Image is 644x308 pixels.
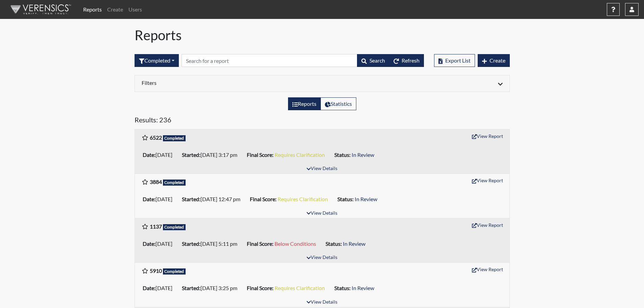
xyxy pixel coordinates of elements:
[247,285,273,291] b: Final Score:
[179,238,244,249] li: [DATE] 5:11 pm
[469,220,506,230] button: View Report
[104,3,126,16] a: Create
[326,240,342,247] b: Status:
[369,57,385,64] span: Search
[352,285,374,291] span: In Review
[150,223,162,230] b: 1137
[355,196,377,202] span: In Review
[135,54,179,67] button: Completed
[140,283,179,293] li: [DATE]
[140,194,179,205] li: [DATE]
[389,54,424,67] button: Refresh
[469,131,506,141] button: View Report
[135,54,179,67] div: Filter by interview status
[304,164,340,173] button: View Details
[247,240,273,247] b: Final Score:
[250,196,277,202] b: Final Score:
[275,285,325,291] span: Requires Clarification
[434,54,475,67] button: Export List
[275,151,325,158] span: Requires Clarification
[182,285,200,291] b: Started:
[135,27,510,43] h1: Reports
[182,54,357,67] input: Search by Registration ID, Interview Number, or Investigation Name.
[304,298,340,307] button: View Details
[182,196,200,202] b: Started:
[182,151,200,158] b: Started:
[337,196,354,202] b: Status:
[140,149,179,160] li: [DATE]
[445,57,471,64] span: Export List
[137,79,508,88] div: Click to expand/collapse filters
[150,267,162,274] b: 5910
[357,54,389,67] button: Search
[143,196,156,202] b: Date:
[334,285,351,291] b: Status:
[278,196,328,202] span: Requires Clarification
[163,268,186,275] span: Completed
[275,240,316,247] span: Below Conditions
[334,151,351,158] b: Status:
[163,135,186,141] span: Completed
[150,179,162,185] b: 3884
[163,180,186,186] span: Completed
[126,3,145,16] a: Users
[402,57,420,64] span: Refresh
[140,238,179,249] li: [DATE]
[143,151,156,158] b: Date:
[469,264,506,275] button: View Report
[343,240,365,247] span: In Review
[478,54,510,67] button: Create
[469,175,506,186] button: View Report
[182,240,200,247] b: Started:
[320,97,356,110] label: View statistics about completed interviews
[150,134,162,141] b: 6522
[135,116,510,126] h5: Results: 236
[179,149,244,160] li: [DATE] 3:17 pm
[143,285,156,291] b: Date:
[247,151,273,158] b: Final Score:
[288,97,321,110] label: View the list of reports
[490,57,505,64] span: Create
[80,3,104,16] a: Reports
[304,209,340,218] button: View Details
[142,79,317,86] h6: Filters
[352,151,374,158] span: In Review
[304,253,340,262] button: View Details
[179,194,247,205] li: [DATE] 12:47 pm
[143,240,156,247] b: Date:
[163,224,186,230] span: Completed
[179,283,244,293] li: [DATE] 3:25 pm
